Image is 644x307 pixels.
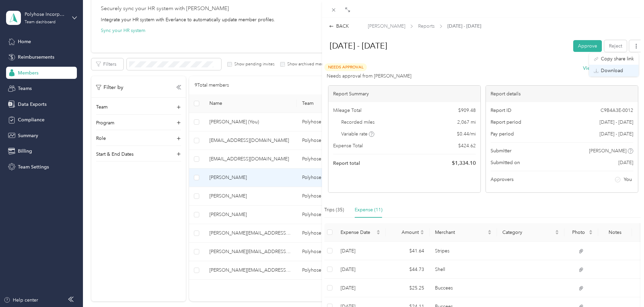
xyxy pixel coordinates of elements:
[599,130,633,137] span: [DATE] - [DATE]
[583,65,638,72] button: Viewactivity & comments
[420,232,424,236] span: caret-down
[435,229,486,235] span: Merchant
[604,40,627,52] button: Reject
[488,232,492,236] span: caret-down
[491,130,514,137] span: Pay period
[430,260,497,279] td: Shell
[386,260,430,279] td: $44.73
[488,229,492,233] span: caret-up
[333,107,361,114] span: Mileage Total
[335,279,386,297] td: 8-6-2025
[430,223,497,242] th: Merchant
[391,229,419,235] span: Amount
[368,23,405,30] span: [PERSON_NAME]
[355,206,382,214] div: Expense (11)
[324,206,344,214] div: Trips (35)
[598,223,632,242] th: Notes
[328,86,480,102] div: Report Summary
[327,72,411,80] span: Needs approval from [PERSON_NAME]
[601,67,623,74] span: Download
[606,269,644,307] iframe: Everlance-gr Chat Button Frame
[497,223,564,242] th: Category
[502,229,554,235] span: Category
[420,229,424,233] span: caret-up
[601,107,633,114] span: C9B4A3E-0012
[452,159,476,167] span: $ 1,334.10
[333,160,360,167] span: Report total
[386,279,430,297] td: $25.25
[324,63,367,71] span: Needs Approval
[386,242,430,260] td: $41.64
[376,229,380,233] span: caret-up
[386,223,430,242] th: Amount
[335,223,386,242] th: Expense Date
[430,279,497,297] td: Buccees
[457,119,476,126] span: 2,067 mi
[418,23,435,30] span: Reports
[491,176,514,183] span: Approvers
[491,147,511,154] span: Submitter
[555,232,559,236] span: caret-down
[564,223,598,242] th: Photo
[599,119,633,126] span: [DATE] - [DATE]
[333,142,363,149] span: Expense Total
[458,107,476,114] span: $ 909.48
[457,130,476,137] span: $ 0.44 / mi
[335,260,386,279] td: 8-22-2025
[624,176,632,183] span: You
[491,107,511,114] span: Report ID
[447,23,481,30] span: [DATE] - [DATE]
[329,23,349,30] div: BACK
[555,229,559,233] span: caret-up
[570,229,587,235] span: Photo
[323,38,568,54] h1: Aug 1 - 31, 2025
[376,232,380,236] span: caret-down
[486,86,638,102] div: Report details
[341,119,375,126] span: Recorded miles
[589,232,593,236] span: caret-down
[458,142,476,149] span: $ 424.62
[491,119,521,126] span: Report period
[589,229,593,233] span: caret-up
[491,159,520,166] span: Submitted on
[341,229,375,235] span: Expense Date
[335,242,386,260] td: 8-27-2025
[430,242,497,260] td: Stripes
[589,147,626,154] span: [PERSON_NAME]
[618,159,633,166] span: [DATE]
[601,55,634,62] span: Copy share link
[573,40,602,52] button: Approve
[341,130,374,137] span: Variable rate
